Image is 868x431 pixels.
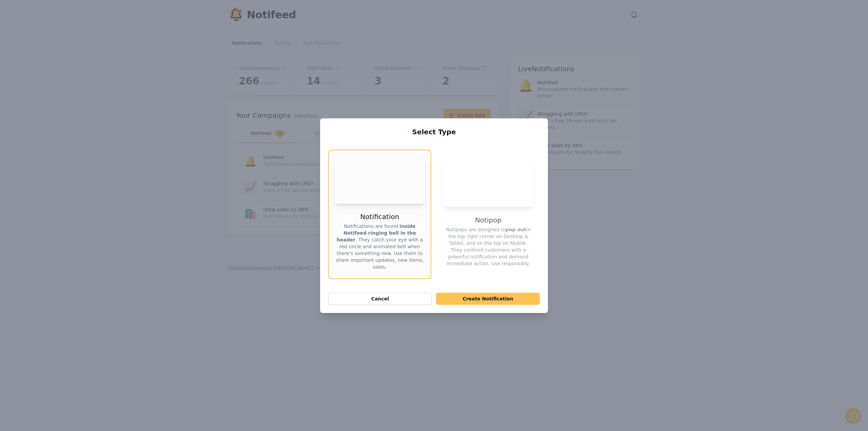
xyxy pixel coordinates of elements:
[475,215,501,225] h3: Notipop
[328,128,540,136] h2: Select Type
[44,94,81,99] span: New conversation
[334,158,425,204] video: Your browser does not support the video tag.
[334,223,425,270] p: Notifications are found . They catch your eye with a red circle and animated bell when there's so...
[437,150,540,279] button: Your browser does not support the video tag.NotipopNotipops are designed topop outin the top righ...
[360,212,399,221] h3: Notification
[443,226,534,267] p: Notipops are designed to in the top right corner on Desktop & Tablet, and on the top on Mobile. T...
[337,223,416,242] strong: inside Notifeed ringing bell in the header
[328,150,431,279] button: Your browser does not support the video tag.NotificationNotifications are found inside Notifeed r...
[436,293,540,305] button: Create Notification
[10,45,125,78] h2: Don't see Notifeed in your header? Let me know and I'll set it up! ✅
[11,90,125,103] button: New conversation
[10,33,125,44] h1: Hello!
[57,237,86,241] span: We run on Gist
[443,162,534,207] video: Your browser does not support the video tag.
[506,227,526,232] strong: pop out
[328,293,432,305] button: Cancel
